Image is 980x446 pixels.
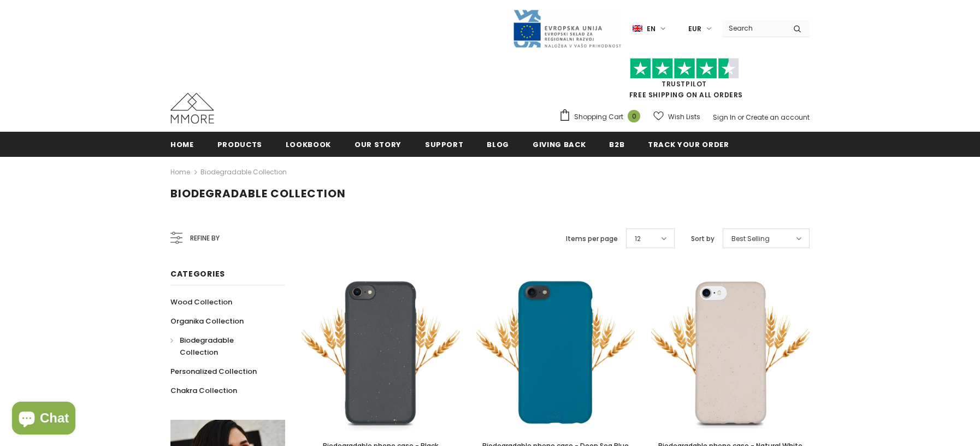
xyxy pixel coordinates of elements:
[746,113,810,122] a: Create an account
[512,24,622,33] a: Javni Razpis
[648,132,729,156] a: Track your order
[170,381,237,400] a: Chakra Collection
[425,139,464,150] span: support
[170,139,194,150] span: Home
[630,58,739,79] img: Trust Pilot Stars
[628,110,640,122] span: 0
[170,93,214,124] img: MMORE Cases
[170,316,244,326] span: Organika Collection
[737,113,744,122] span: or
[170,366,257,377] span: Personalized Collection
[609,139,624,150] span: B2B
[286,139,331,150] span: Lookbook
[217,139,262,150] span: Products
[559,109,646,125] a: Shopping Cart 0
[180,335,234,357] span: Biodegradable Collection
[286,132,331,156] a: Lookbook
[170,132,194,156] a: Home
[533,132,586,156] a: Giving back
[170,297,232,307] span: Wood Collection
[170,331,273,362] a: Biodegradable Collection
[731,233,770,244] span: Best Selling
[566,233,618,244] label: Items per page
[668,111,700,122] span: Wish Lists
[609,132,624,156] a: B2B
[722,20,785,36] input: Search Site
[559,63,810,99] span: FREE SHIPPING ON ALL ORDERS
[200,167,287,177] a: Biodegradable Collection
[425,132,464,156] a: support
[170,385,237,396] span: Chakra Collection
[170,362,257,381] a: Personalized Collection
[653,107,700,126] a: Wish Lists
[713,113,736,122] a: Sign In
[574,111,623,122] span: Shopping Cart
[487,139,509,150] span: Blog
[170,186,346,201] span: Biodegradable Collection
[355,132,402,156] a: Our Story
[662,79,707,89] a: Trustpilot
[217,132,262,156] a: Products
[170,268,225,279] span: Categories
[691,233,715,244] label: Sort by
[512,9,622,49] img: Javni Razpis
[635,233,641,244] span: 12
[170,312,244,331] a: Organika Collection
[487,132,509,156] a: Blog
[355,139,402,150] span: Our Story
[688,24,701,34] span: EUR
[190,232,220,244] span: Refine by
[170,166,190,179] a: Home
[170,292,232,312] a: Wood Collection
[647,24,656,34] span: en
[648,139,729,150] span: Track your order
[9,402,79,437] inbox-online-store-chat: Shopify online store chat
[533,139,586,150] span: Giving back
[633,24,642,33] img: i-lang-1.png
